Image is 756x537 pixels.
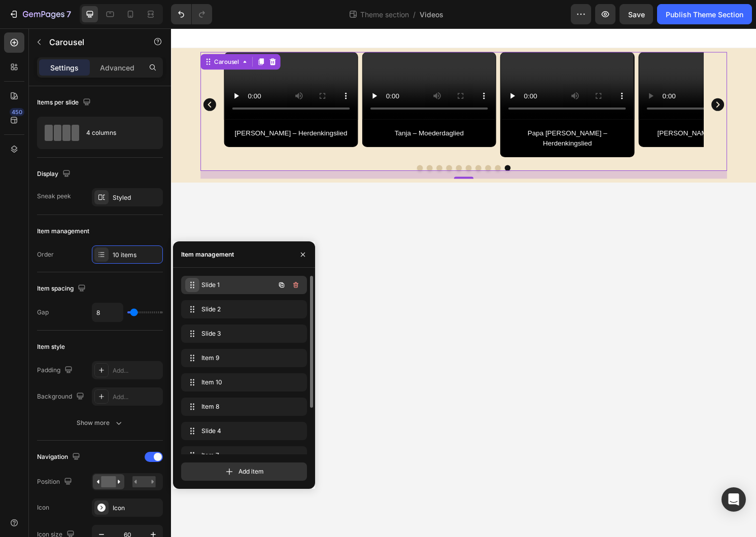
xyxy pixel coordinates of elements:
div: Icon [37,503,49,512]
p: Carousel [49,36,135,48]
div: Add... [113,392,160,402]
div: Rich Text Editor. Editing area: main [494,102,617,115]
div: Sneak peek [37,192,71,201]
p: Settings [50,62,79,73]
div: 4 columns [86,121,148,145]
div: Item management [181,250,234,259]
p: Tanja – Moederdaglied [208,103,329,114]
span: Slide 4 [201,426,283,436]
button: Dot [296,142,302,148]
button: Dot [286,142,292,148]
span: Slide 2 [201,305,283,314]
div: Open Intercom Messenger [721,487,746,512]
div: 10 items [113,250,160,260]
button: Dot [327,142,333,148]
p: 7 [66,8,71,20]
div: Order [37,250,54,259]
button: Dot [256,142,262,148]
span: Item 8 [201,402,283,411]
button: Dot [266,142,272,148]
span: Item 10 [201,378,283,387]
div: Display [37,167,73,181]
button: Dot [306,142,313,148]
p: Advanced [100,62,134,73]
div: Item style [37,342,65,351]
button: Dot [317,142,323,148]
span: Item 7 [201,451,283,460]
button: Save [620,4,653,24]
div: Carousel [43,30,73,39]
div: Position [37,475,74,489]
div: Undo/Redo [171,4,212,24]
span: Theme section [358,9,411,20]
div: Styled [113,193,160,202]
button: Show more [37,414,163,432]
span: Slide 1 [201,280,259,290]
div: Gap [37,308,49,317]
span: Add item [238,467,264,476]
div: Add... [113,366,160,375]
iframe: Design area [171,28,756,537]
div: Icon [113,504,160,513]
div: Show more [77,418,124,428]
video: Video [487,25,625,94]
p: [PERSON_NAME] – Herdenkingslied [64,103,185,114]
span: / [413,9,416,20]
span: Slide 3 [201,329,283,338]
div: 450 [10,108,24,116]
video: Video [55,25,194,94]
div: Padding [37,364,75,377]
button: Dot [337,142,343,148]
div: Navigation [37,450,82,464]
p: [PERSON_NAME] – Liefdeslied [495,103,616,114]
button: Dot [276,142,282,148]
button: Publish Theme Section [657,4,752,24]
button: 7 [4,4,76,24]
div: Item management [37,227,89,236]
div: Items per slide [37,96,93,110]
video: Video [343,25,482,94]
button: Carousel Next Arrow [561,71,577,87]
button: Dot [347,142,353,148]
div: Item spacing [37,282,88,296]
span: Item 9 [201,353,283,363]
input: Auto [92,303,123,321]
p: Papa [PERSON_NAME] – Herdenkingslied [352,103,473,125]
div: Publish Theme Section [666,9,743,20]
span: Videos [420,9,443,20]
div: Background [37,390,86,404]
span: Save [628,10,645,19]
